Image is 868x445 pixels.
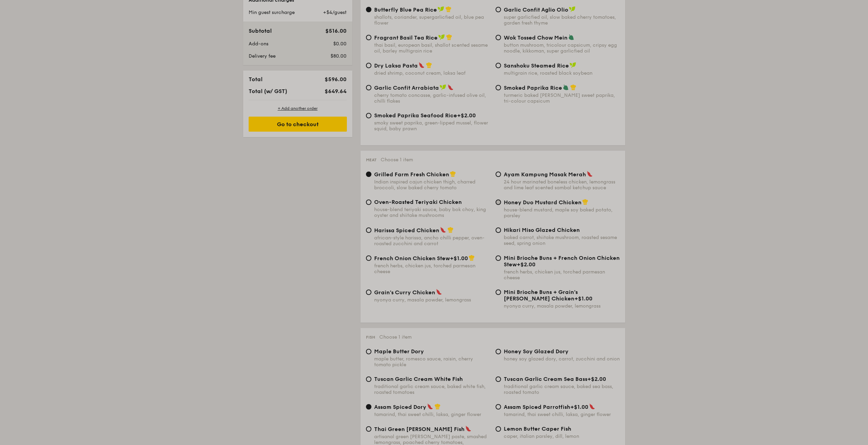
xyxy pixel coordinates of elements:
span: Harissa Spiced Chicken [374,227,439,234]
div: baked carrot, shiitake mushroom, roasted sesame seed, spring onion [504,235,620,246]
img: icon-chef-hat.a58ddaea.svg [446,34,452,40]
img: icon-chef-hat.a58ddaea.svg [570,84,576,90]
input: Garlic Confit Arrabiatacherry tomato concasse, garlic-infused olive oil, chilli flakes [366,85,371,90]
img: icon-vegetarian.fe4039eb.svg [568,34,574,40]
div: multigrain rice, roasted black soybean [504,70,620,76]
span: Smoked Paprika Rice [504,85,562,91]
span: Lemon Butter Caper Fish [504,426,571,432]
span: Total [249,76,263,83]
input: Smoked Paprika Riceturmeric baked [PERSON_NAME] sweet paprika, tri-colour capsicum [496,85,501,90]
span: Fragrant Basil Tea Rice [374,34,438,41]
div: french herbs, chicken jus, torched parmesan cheese [374,263,490,275]
div: caper, italian parsley, dill, lemon [504,433,620,439]
img: icon-spicy.37a8142b.svg [440,227,446,233]
span: Delivery fee [249,53,276,59]
div: nyonya curry, masala powder, lemongrass [374,297,490,303]
div: shallots, coriander, supergarlicfied oil, blue pea flower [374,14,490,26]
input: Oven-Roasted Teriyaki Chickenhouse-blend teriyaki sauce, baby bok choy, king oyster and shiitake ... [366,199,371,205]
span: Garlic Confit Arrabiata [374,85,439,91]
img: icon-vegan.f8ff3823.svg [569,6,576,12]
div: house-blend mustard, maple soy baked potato, parsley [504,207,620,219]
img: icon-spicy.37a8142b.svg [436,289,442,295]
input: Assam Spiced Parrotfish+$1.00tamarind, thai sweet chilli, laksa, ginger flower [496,404,501,410]
img: icon-vegan.f8ff3823.svg [570,62,576,68]
img: icon-vegan.f8ff3823.svg [438,34,445,40]
div: cherry tomato concasse, garlic-infused olive oil, chilli flakes [374,92,490,104]
div: dried shrimp, coconut cream, laksa leaf [374,70,490,76]
img: icon-chef-hat.a58ddaea.svg [469,255,475,261]
input: Dry Laksa Pastadried shrimp, coconut cream, laksa leaf [366,63,371,68]
span: Sanshoku Steamed Rice [504,62,569,69]
span: +$2.00 [517,261,535,268]
input: Thai Green [PERSON_NAME] Fishartisanal green [PERSON_NAME] paste, smashed lemongrass, poached che... [366,426,371,432]
div: honey soy glazed dory, carrot, zucchini and onion [504,356,620,362]
img: icon-spicy.37a8142b.svg [427,403,433,410]
input: Garlic Confit Aglio Oliosuper garlicfied oil, slow baked cherry tomatoes, garden fresh thyme [496,7,501,12]
img: icon-spicy.37a8142b.svg [465,426,471,432]
div: smoky sweet paprika, green-lipped mussel, flower squid, baby prawn [374,120,490,132]
div: maple butter, romesco sauce, raisin, cherry tomato pickle [374,356,490,368]
span: Honey Duo Mustard Chicken [504,199,582,206]
span: Mini Brioche Buns + Grain's [PERSON_NAME] Chicken [504,289,578,302]
img: icon-chef-hat.a58ddaea.svg [426,62,432,68]
img: icon-chef-hat.a58ddaea.svg [445,6,452,12]
input: Smoked Paprika Seafood Rice+$2.00smoky sweet paprika, green-lipped mussel, flower squid, baby prawn [366,113,371,118]
span: French Onion Chicken Stew [374,255,450,262]
img: icon-chef-hat.a58ddaea.svg [435,403,441,410]
input: Fragrant Basil Tea Ricethai basil, european basil, shallot scented sesame oil, barley multigrain ... [366,35,371,40]
span: Grain's Curry Chicken [374,289,435,296]
div: turmeric baked [PERSON_NAME] sweet paprika, tri-colour capsicum [504,92,620,104]
span: +$2.00 [457,112,476,119]
img: icon-vegetarian.fe4039eb.svg [563,84,569,90]
span: Dry Laksa Pasta [374,62,418,69]
input: Wok Tossed Chow Meinbutton mushroom, tricolour capsicum, cripsy egg noodle, kikkoman, super garli... [496,35,501,40]
img: icon-vegan.f8ff3823.svg [440,84,446,90]
input: Maple Butter Dorymaple butter, romesco sauce, raisin, cherry tomato pickle [366,349,371,354]
img: icon-spicy.37a8142b.svg [418,62,425,68]
div: Go to checkout [249,117,347,132]
div: + Add another order [249,106,347,111]
span: Choose 1 item [379,334,412,340]
input: Tuscan Garlic Cream Sea Bass+$2.00traditional garlic cream sauce, baked sea bass, roasted tomato [496,376,501,382]
span: Total (w/ GST) [249,88,287,94]
span: Subtotal [249,28,272,34]
span: Oven-Roasted Teriyaki Chicken [374,199,462,205]
span: Min guest surcharge [249,10,295,15]
div: 24 hour marinated boneless chicken, lemongrass and lime leaf scented sambal ketchup sauce [504,179,620,191]
div: button mushroom, tricolour capsicum, cripsy egg noodle, kikkoman, super garlicfied oil [504,42,620,54]
span: Assam Spiced Parrotfish [504,404,570,410]
span: +$4/guest [323,10,347,15]
span: Maple Butter Dory [374,348,424,355]
span: $649.64 [325,88,347,94]
input: Ayam Kampung Masak Merah24 hour marinated boneless chicken, lemongrass and lime leaf scented samb... [496,172,501,177]
span: $596.00 [325,76,347,83]
span: Garlic Confit Aglio Olio [504,6,568,13]
img: icon-spicy.37a8142b.svg [589,403,595,410]
div: house-blend teriyaki sauce, baby bok choy, king oyster and shiitake mushrooms [374,207,490,218]
span: Choose 1 item [381,157,413,163]
div: nyonya curry, masala powder, lemongrass [504,303,620,309]
span: Mini Brioche Buns + French Onion Chicken Stew [504,255,620,268]
input: Grilled Farm Fresh ChickenIndian inspired cajun chicken thigh, charred broccoli, slow baked cherr... [366,172,371,177]
input: Lemon Butter Caper Fishcaper, italian parsley, dill, lemon [496,426,501,432]
input: Hikari Miso Glazed Chickenbaked carrot, shiitake mushroom, roasted sesame seed, spring onion [496,227,501,233]
span: Grilled Farm Fresh Chicken [374,171,449,178]
input: Assam Spiced Dorytamarind, thai sweet chilli, laksa, ginger flower [366,404,371,410]
span: +$2.00 [587,376,606,382]
span: +$1.00 [574,295,592,302]
input: Sanshoku Steamed Ricemultigrain rice, roasted black soybean [496,63,501,68]
span: $80.00 [330,53,347,59]
span: Add-ons [249,41,268,47]
div: super garlicfied oil, slow baked cherry tomatoes, garden fresh thyme [504,14,620,26]
img: icon-spicy.37a8142b.svg [587,171,593,177]
span: Tuscan Garlic Cream White Fish [374,376,463,382]
div: tamarind, thai sweet chilli, laksa, ginger flower [374,412,490,417]
input: Grain's Curry Chickennyonya curry, masala powder, lemongrass [366,290,371,295]
span: Assam Spiced Dory [374,404,426,410]
div: thai basil, european basil, shallot scented sesame oil, barley multigrain rice [374,42,490,54]
div: Indian inspired cajun chicken thigh, charred broccoli, slow baked cherry tomato [374,179,490,191]
img: icon-chef-hat.a58ddaea.svg [447,227,454,233]
span: +$1.00 [570,404,588,410]
span: Honey Soy Glazed Dory [504,348,569,355]
span: Smoked Paprika Seafood Rice [374,112,457,119]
